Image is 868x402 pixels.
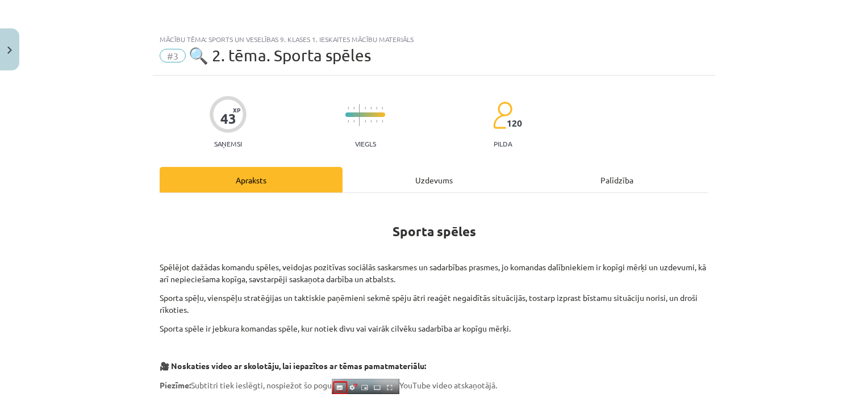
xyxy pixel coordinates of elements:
[160,292,708,316] p: Sporta spēļu, vienspēļu stratēģijas un taktiskie paņēmieni sekmē spēju ātri reaģēt negaidītās sit...
[343,167,525,192] div: Uzdevums
[160,323,708,334] p: Sporta spēle ir jebkura komandas spēle, kur notiek divu vai vairāk cilvēku sadarbība ar kopīgu mē...
[494,140,512,148] p: pilda
[376,107,377,110] img: icon-short-line-57e1e144782c952c97e751825c79c345078a6d821885a25fce030b3d8c18986b.svg
[210,140,247,148] p: Saņemsi
[382,120,383,123] img: icon-short-line-57e1e144782c952c97e751825c79c345078a6d821885a25fce030b3d8c18986b.svg
[353,107,354,110] img: icon-short-line-57e1e144782c952c97e751825c79c345078a6d821885a25fce030b3d8c18986b.svg
[365,120,366,123] img: icon-short-line-57e1e144782c952c97e751825c79c345078a6d821885a25fce030b3d8c18986b.svg
[376,120,377,123] img: icon-short-line-57e1e144782c952c97e751825c79c345078a6d821885a25fce030b3d8c18986b.svg
[220,111,236,127] div: 43
[348,120,349,123] img: icon-short-line-57e1e144782c952c97e751825c79c345078a6d821885a25fce030b3d8c18986b.svg
[359,104,360,126] img: icon-long-line-d9ea69661e0d244f92f715978eff75569469978d946b2353a9bb055b3ed8787d.svg
[160,261,708,285] p: Spēlējot dažādas komandu spēles, veidojas pozitīvas sociālās saskarsmes un sadarbības prasmes, jo...
[370,107,372,110] img: icon-short-line-57e1e144782c952c97e751825c79c345078a6d821885a25fce030b3d8c18986b.svg
[393,223,476,240] strong: Sporta spēles
[160,361,426,371] strong: 🎥 Noskaties video ar skolotāju, lai iepazītos ar tēmas pamatmateriālu:
[160,380,191,390] strong: Piezīme:
[365,107,366,110] img: icon-short-line-57e1e144782c952c97e751825c79c345078a6d821885a25fce030b3d8c18986b.svg
[160,380,497,390] span: Subtitri tiek ieslēgti, nospiežot šo pogu YouTube video atskaņotājā.
[189,46,371,65] span: 🔍 2. tēma. Sporta spēles
[370,120,372,123] img: icon-short-line-57e1e144782c952c97e751825c79c345078a6d821885a25fce030b3d8c18986b.svg
[160,167,343,192] div: Apraksts
[507,118,522,128] span: 120
[382,107,383,110] img: icon-short-line-57e1e144782c952c97e751825c79c345078a6d821885a25fce030b3d8c18986b.svg
[353,120,354,123] img: icon-short-line-57e1e144782c952c97e751825c79c345078a6d821885a25fce030b3d8c18986b.svg
[493,101,512,129] img: students-c634bb4e5e11cddfef0936a35e636f08e4e9abd3cc4e673bd6f9a4125e45ecb1.svg
[525,167,708,192] div: Palīdzība
[160,35,708,43] div: Mācību tēma: Sports un veselības 9. klases 1. ieskaites mācību materiāls
[355,140,376,148] p: Viegls
[7,47,12,54] img: icon-close-lesson-0947bae3869378f0d4975bcd49f059093ad1ed9edebbc8119c70593378902aed.svg
[233,107,240,113] span: XP
[160,49,186,62] span: #3
[348,107,349,110] img: icon-short-line-57e1e144782c952c97e751825c79c345078a6d821885a25fce030b3d8c18986b.svg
